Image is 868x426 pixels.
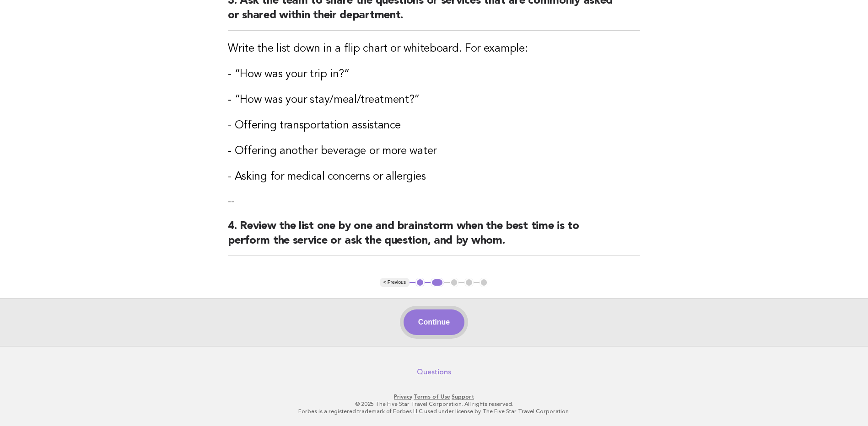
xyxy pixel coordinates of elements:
h3: - Offering another beverage or more water [228,144,640,159]
button: 1 [415,278,425,287]
p: -- [228,195,640,208]
h2: 4. Review the list one by one and brainstorm when the best time is to perform the service or ask ... [228,219,640,256]
h3: - “How was your trip in?” [228,67,640,82]
h3: - Offering transportation assistance [228,118,640,133]
h3: Write the list down in a flip chart or whiteboard. For example: [228,42,640,56]
p: © 2025 The Five Star Travel Corporation. All rights reserved. [154,400,714,408]
h3: - “How was your stay/meal/treatment?” [228,93,640,107]
a: Terms of Use [414,394,450,400]
a: Privacy [394,394,412,400]
p: Forbes is a registered trademark of Forbes LLC used under license by The Five Star Travel Corpora... [154,408,714,415]
button: < Previous [380,278,410,287]
h3: - Asking for medical concerns or allergies [228,170,640,184]
a: Support [452,394,474,400]
button: 2 [431,278,444,287]
a: Questions [417,367,451,377]
button: Continue [404,309,464,335]
p: · · [154,393,714,400]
